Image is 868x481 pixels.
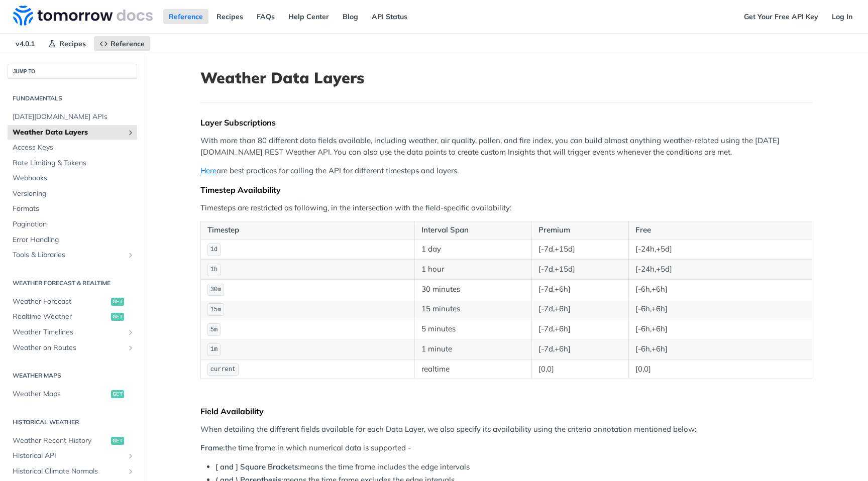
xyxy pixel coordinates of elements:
[13,173,135,183] span: Webhooks
[8,94,137,103] h2: Fundamentals
[13,235,135,245] span: Error Handling
[13,436,108,446] span: Weather Recent History
[251,9,280,24] a: FAQs
[10,36,40,51] span: v4.0.1
[628,221,812,239] th: Free
[111,313,124,321] span: get
[201,221,415,239] th: Timestep
[532,299,629,319] td: [-7d,+6h]
[8,140,137,155] a: Access Keys
[283,9,335,24] a: Help Center
[13,6,153,26] img: Tomorrow.io Weather API Docs
[628,359,812,379] td: [0,0]
[628,259,812,279] td: [-24h,+5d]
[366,9,413,24] a: API Status
[8,294,137,309] a: Weather Forecastget
[200,424,812,435] p: When detailing the different fields available for each Data Layer, we also specify its availabili...
[414,359,531,379] td: realtime
[200,117,812,128] div: Layer Subscriptions
[8,109,137,125] a: [DATE][DOMAIN_NAME] APIs
[200,185,812,195] div: Timestep Availability
[8,217,137,232] a: Pagination
[13,250,124,260] span: Tools & Libraries
[8,248,137,263] a: Tools & LibrariesShow subpages for Tools & Libraries
[200,406,812,416] div: Field Availability
[532,359,629,379] td: [0,0]
[207,343,221,356] code: 1m
[13,312,108,322] span: Realtime Weather
[8,171,137,186] a: Webhooks
[207,264,221,276] code: 1h
[13,128,124,138] span: Weather Data Layers
[628,299,812,319] td: [-6h,+6h]
[8,279,137,288] h2: Weather Forecast & realtime
[532,279,629,299] td: [-7d,+6h]
[628,239,812,259] td: [-24h,+5d]
[13,327,124,337] span: Weather Timelines
[127,344,135,352] button: Show subpages for Weather on Routes
[628,279,812,299] td: [-6h,+6h]
[127,467,135,475] button: Show subpages for Historical Climate Normals
[207,323,221,336] code: 5m
[200,442,812,454] p: the time frame in which numerical data is supported -
[8,387,137,402] a: Weather Mapsget
[163,9,208,24] a: Reference
[127,328,135,336] button: Show subpages for Weather Timelines
[8,371,137,380] h2: Weather Maps
[414,299,531,319] td: 15 minutes
[13,143,135,153] span: Access Keys
[532,319,629,339] td: [-7d,+6h]
[8,64,137,79] button: JUMP TO
[13,343,124,353] span: Weather on Routes
[13,112,135,122] span: [DATE][DOMAIN_NAME] APIs
[200,443,225,452] strong: Frame:
[13,204,135,214] span: Formats
[13,158,135,168] span: Rate Limiting & Tokens
[738,9,824,24] a: Get Your Free API Key
[200,69,812,87] h1: Weather Data Layers
[8,125,137,140] a: Weather Data LayersShow subpages for Weather Data Layers
[127,251,135,259] button: Show subpages for Tools & Libraries
[94,36,150,51] a: Reference
[13,189,135,199] span: Versioning
[200,166,216,175] a: Here
[532,221,629,239] th: Premium
[59,39,86,48] span: Recipes
[200,135,812,158] p: With more than 80 different data fields available, including weather, air quality, pollen, and fi...
[8,325,137,340] a: Weather TimelinesShow subpages for Weather Timelines
[127,129,135,137] button: Show subpages for Weather Data Layers
[628,339,812,359] td: [-6h,+6h]
[628,319,812,339] td: [-6h,+6h]
[8,433,137,448] a: Weather Recent Historyget
[211,9,249,24] a: Recipes
[207,284,224,296] code: 30m
[215,462,300,471] strong: [ and ] Square Brackets:
[8,186,137,201] a: Versioning
[8,232,137,248] a: Error Handling
[532,259,629,279] td: [-7d,+15d]
[8,156,137,171] a: Rate Limiting & Tokens
[414,339,531,359] td: 1 minute
[13,451,124,461] span: Historical API
[127,452,135,460] button: Show subpages for Historical API
[200,202,812,214] p: Timesteps are restricted as following, in the intersection with the field-specific availability:
[414,221,531,239] th: Interval Span
[8,418,137,427] h2: Historical Weather
[43,36,91,51] a: Recipes
[13,297,108,307] span: Weather Forecast
[13,389,108,399] span: Weather Maps
[207,303,224,316] code: 15m
[8,201,137,216] a: Formats
[111,298,124,306] span: get
[8,448,137,463] a: Historical APIShow subpages for Historical API
[207,244,221,256] code: 1d
[111,437,124,445] span: get
[8,340,137,355] a: Weather on RoutesShow subpages for Weather on Routes
[200,165,812,177] p: are best practices for calling the API for different timesteps and layers.
[111,390,124,398] span: get
[207,364,239,376] code: current
[414,239,531,259] td: 1 day
[337,9,364,24] a: Blog
[13,219,135,229] span: Pagination
[826,9,858,24] a: Log In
